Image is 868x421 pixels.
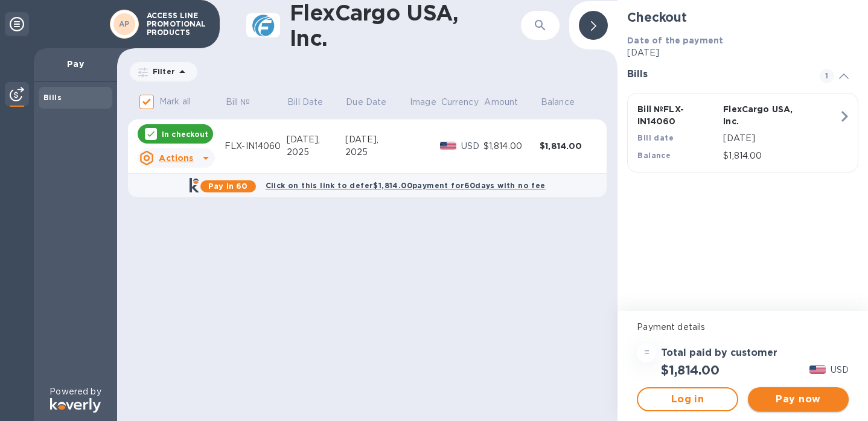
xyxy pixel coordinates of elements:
[410,96,436,109] p: Image
[758,392,839,407] span: Pay now
[484,96,518,109] p: Amount
[637,321,849,334] p: Payment details
[648,392,727,407] span: Log in
[162,129,208,139] p: In checkout
[637,151,671,160] b: Balance
[346,96,386,109] p: Due Date
[637,133,674,142] b: Bill date
[541,96,590,109] span: Balance
[540,140,596,152] div: $1,814.00
[483,140,540,153] div: $1,814.00
[119,19,130,28] b: AP
[225,140,287,153] div: FLX-IN14060
[346,96,402,109] span: Due Date
[627,10,858,25] h2: Checkout
[723,103,804,127] p: FlexCargo USA, Inc.
[831,364,849,376] p: USD
[49,385,101,398] p: Powered by
[287,96,323,109] p: Bill Date
[461,140,483,153] p: USD
[820,69,834,83] span: 1
[637,103,718,127] p: Bill № FLX-IN14060
[440,142,456,150] img: USD
[159,153,193,163] u: Actions
[627,46,858,59] p: [DATE]
[723,150,838,162] p: $1,814.00
[147,11,207,37] p: ACCESS LINE PROMOTIONAL PRODUCTS
[266,181,546,190] b: Click on this link to defer $1,814.00 payment for 60 days with no fee
[637,343,656,362] div: =
[148,66,175,77] p: Filter
[50,398,101,413] img: Logo
[661,347,777,359] h3: Total paid by customer
[287,146,345,159] div: 2025
[159,95,191,108] p: Mark all
[208,182,247,191] b: Pay in 60
[627,69,805,80] h3: Bills
[43,58,107,70] p: Pay
[809,366,826,374] img: USD
[345,146,409,159] div: 2025
[484,96,534,109] span: Amount
[637,387,738,411] button: Log in
[226,96,266,109] span: Bill №
[441,96,479,109] p: Currency
[226,96,251,109] p: Bill №
[287,96,339,109] span: Bill Date
[748,387,849,411] button: Pay now
[43,93,62,102] b: Bills
[345,133,409,146] div: [DATE],
[723,132,838,145] p: [DATE]
[541,96,575,109] p: Balance
[627,93,858,173] button: Bill №FLX-IN14060FlexCargo USA, Inc.Bill date[DATE]Balance$1,814.00
[287,133,345,146] div: [DATE],
[661,362,719,378] h2: $1,814.00
[627,36,723,45] b: Date of the payment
